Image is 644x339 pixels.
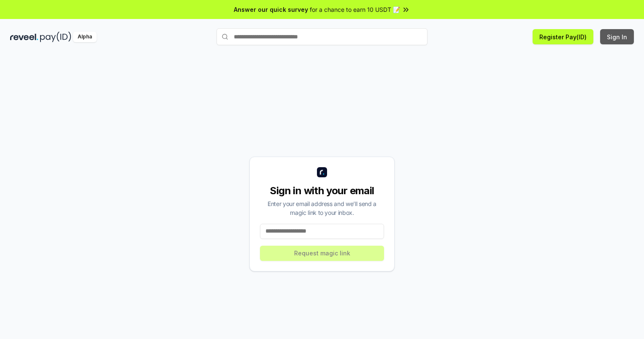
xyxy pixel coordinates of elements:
[317,167,327,177] img: logo_small
[40,32,71,42] img: pay_id
[260,184,384,198] div: Sign in with your email
[310,5,400,14] span: for a chance to earn 10 USDT 📝
[73,32,97,42] div: Alpha
[10,32,38,42] img: reveel_dark
[260,199,384,217] div: Enter your email address and we’ll send a magic link to your inbox.
[234,5,308,14] span: Answer our quick survey
[600,29,634,44] button: Sign In
[533,29,593,44] button: Register Pay(ID)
